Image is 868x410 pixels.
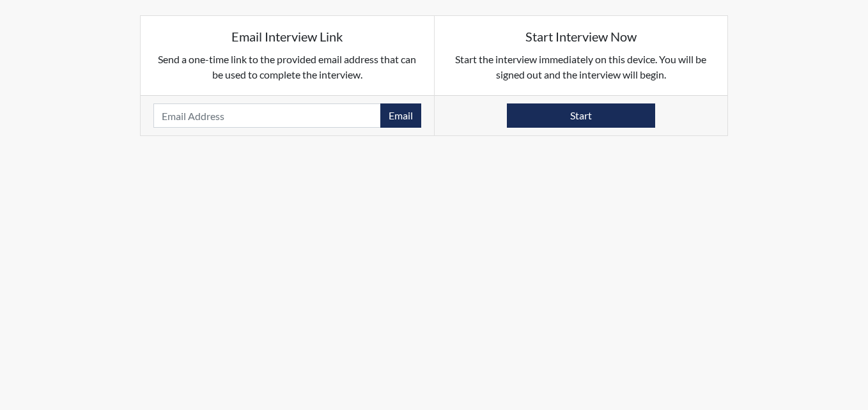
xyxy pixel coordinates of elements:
[153,52,421,82] p: Send a one-time link to the provided email address that can be used to complete the interview.
[507,103,655,128] button: Start
[447,29,715,44] h5: Start Interview Now
[153,103,381,128] input: Email Address
[380,103,421,128] button: Email
[153,29,421,44] h5: Email Interview Link
[447,52,715,82] p: Start the interview immediately on this device. You will be signed out and the interview will begin.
